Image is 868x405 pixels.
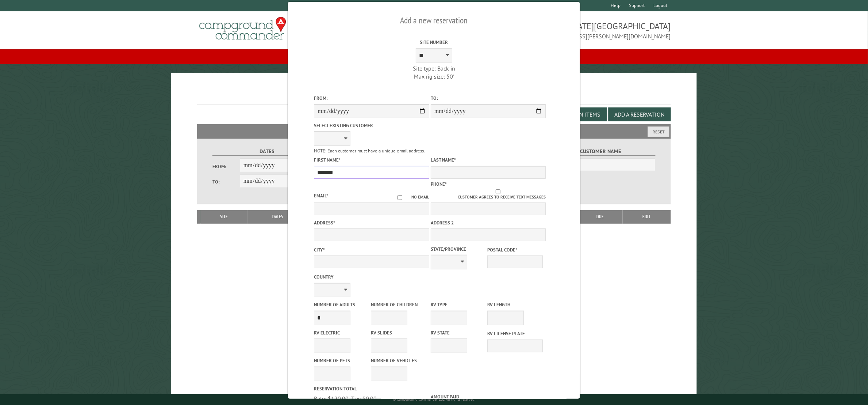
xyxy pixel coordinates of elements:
[623,210,671,223] th: Edit
[314,122,429,129] label: Select existing customer
[431,95,546,102] label: To:
[314,357,369,364] label: Number of Pets
[388,195,411,200] input: No email
[197,14,288,43] img: Campground Commander
[578,210,623,223] th: Due
[314,329,369,336] label: RV Electric
[431,219,546,226] label: Address 2
[314,148,425,154] small: NOTE: Each customer must have a unique email address.
[431,301,486,308] label: RV Type
[197,124,671,138] h2: Filters
[314,395,377,402] span: Rate: $120.00, Tax: $0.00
[314,14,554,27] h2: Add a new reservation
[314,273,429,280] label: Country
[431,181,447,187] label: Phone
[314,301,369,308] label: Number of Adults
[431,156,546,163] label: Last Name
[314,193,328,199] label: Email
[487,330,542,337] label: RV License Plate
[314,95,429,102] label: From:
[431,329,486,336] label: RV State
[212,178,240,185] label: To:
[608,107,671,121] button: Add a Reservation
[314,246,429,253] label: City
[393,397,475,402] small: © Campground Commander LLC. All rights reserved.
[314,385,429,392] label: Reservation Total
[371,357,426,364] label: Number of Vehicles
[371,329,426,336] label: RV Slides
[546,147,656,156] label: Customer Name
[376,64,492,72] div: Site type: Back in
[371,301,426,308] label: Number of Children
[376,39,492,46] label: Site Number
[314,219,429,226] label: Address
[388,194,429,200] label: No email
[201,210,247,223] th: Site
[197,84,671,105] h1: Reservations
[450,189,546,194] input: Customer agrees to receive text messages
[212,147,322,156] label: Dates
[212,163,240,170] label: From:
[376,72,492,80] div: Max rig size: 50'
[648,126,669,137] button: Reset
[487,301,542,308] label: RV Length
[314,156,429,163] label: First Name
[247,210,308,223] th: Dates
[431,246,486,253] label: State/Province
[431,189,546,200] label: Customer agrees to receive text messages
[431,393,546,400] label: Amount paid
[487,246,542,253] label: Postal Code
